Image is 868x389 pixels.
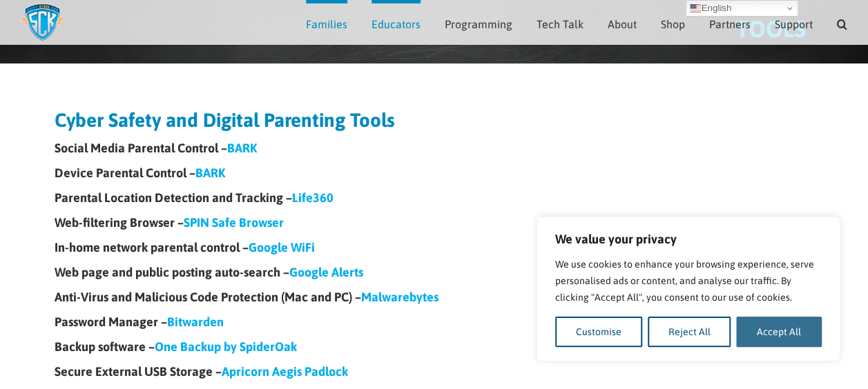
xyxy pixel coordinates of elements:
[55,167,814,179] h4: Device Parental Control –
[445,19,512,30] span: Programming
[537,19,584,30] span: Tech Talk
[55,142,814,154] h4: Social Media Parental Control –
[555,256,822,306] p: We use cookies to enhance your browsing experience, serve personalised ads or content, and analys...
[292,190,334,205] a: Life360
[55,266,814,279] h4: Web page and public posting auto-search –
[736,317,822,347] button: Accept All
[167,315,224,329] a: Bitwarden
[55,366,814,378] h4: Secure External USB Storage –
[155,339,297,354] a: One Backup by SpiderOak
[648,317,731,347] button: Reject All
[55,341,814,353] h4: Backup software –
[361,290,438,304] a: Malwarebytes
[55,316,814,328] h4: Password Manager –
[249,240,315,255] a: Google WiFi
[775,19,813,30] span: Support
[195,166,225,180] a: BARK
[222,364,348,379] a: Apricorn Aegis Padlock
[55,192,814,204] h4: Parental Location Detection and Tracking –
[55,291,814,303] h4: Anti-Virus and Malicious Code Protection (Mac and PC) –
[55,217,814,229] h4: Web-filtering Browser –
[55,110,814,130] h2: Cyber Safety and Digital Parenting Tools
[21,3,64,41] img: Savvy Cyber Kids Logo
[372,19,421,30] span: Educators
[289,265,363,279] a: Google Alerts
[555,317,642,347] button: Customise
[306,19,347,30] span: Families
[55,241,814,254] h4: In-home network parental control –
[661,19,685,30] span: Shop
[690,3,701,14] img: en
[184,215,284,230] a: SPIN Safe Browser
[608,19,637,30] span: About
[227,141,257,155] a: BARK
[555,231,822,248] p: We value your privacy
[709,19,751,30] span: Partners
